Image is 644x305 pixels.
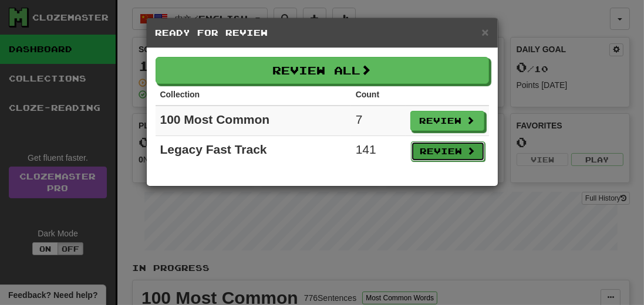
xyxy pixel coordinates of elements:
button: Review All [156,57,489,84]
td: Legacy Fast Track [156,136,351,166]
td: 7 [351,106,406,136]
button: Review [410,111,484,131]
button: Close [481,26,488,38]
h5: Ready for Review [156,27,489,39]
span: × [481,25,488,39]
th: Count [351,84,406,106]
button: Review [411,141,485,161]
th: Collection [156,84,351,106]
td: 141 [351,136,406,166]
td: 100 Most Common [156,106,351,136]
